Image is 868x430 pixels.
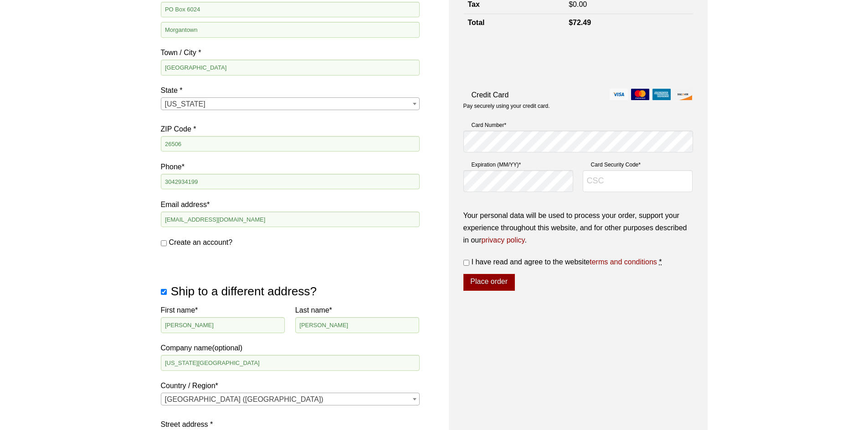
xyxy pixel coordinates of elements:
img: discover [674,89,692,100]
span: West Virginia [161,98,419,111]
input: CSC [583,170,693,192]
iframe: reCAPTCHA [463,41,602,76]
label: Card Security Code [583,160,693,169]
input: House number and street name [161,2,420,17]
a: terms and conditions [590,258,657,266]
label: ZIP Code [161,123,420,135]
label: State [161,84,420,96]
span: (optional) [212,344,242,352]
bdi: 0.00 [569,0,587,8]
span: Country / Region [161,393,420,405]
input: Apartment, suite, unit, etc. (optional) [161,22,420,37]
label: Town / City [161,46,420,59]
bdi: 72.49 [569,19,591,26]
label: Company name [161,304,420,354]
label: Expiration (MM/YY) [463,160,574,169]
input: Ship to a different address? [161,289,167,295]
img: amex [652,89,671,100]
label: Card Number [463,121,693,130]
label: Last name [295,304,420,316]
span: $ [569,0,573,8]
a: privacy policy [482,236,525,244]
label: Credit Card [463,89,693,101]
img: visa [610,89,628,100]
span: I have read and agree to the website [472,258,657,266]
input: Create an account? [161,240,167,246]
span: State [161,97,420,110]
p: Your personal data will be used to process your order, support your experience throughout this we... [463,209,693,247]
th: Total [463,14,565,31]
label: Country / Region [161,379,420,392]
img: mastercard [631,89,649,100]
abbr: required [659,258,662,266]
span: United States (US) [161,393,419,406]
label: Email address [161,198,420,211]
fieldset: Payment Info [463,117,693,199]
p: Pay securely using your credit card. [463,102,693,110]
span: Create an account? [169,238,233,246]
label: First name [161,304,285,316]
button: Place order [463,274,515,291]
label: Phone [161,161,420,173]
input: I have read and agree to the websiteterms and conditions * [463,260,469,266]
span: $ [569,19,573,26]
span: Ship to a different address? [171,284,317,298]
